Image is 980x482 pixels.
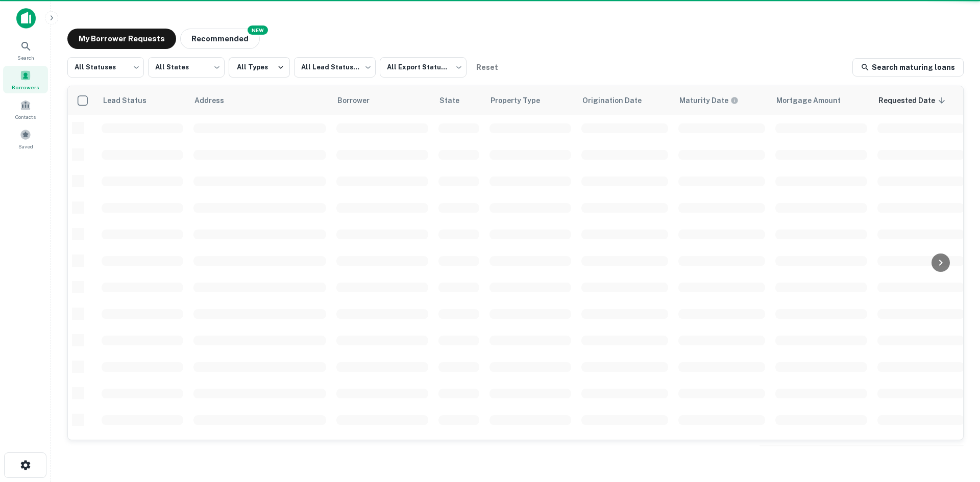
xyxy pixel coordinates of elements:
[18,142,33,150] span: Saved
[188,86,331,115] th: Address
[878,94,948,107] span: Requested Date
[582,94,655,107] span: Origination Date
[929,368,980,417] iframe: Chat Widget
[15,113,36,121] span: Contacts
[679,95,728,106] h6: Maturity Date
[294,54,376,81] div: All Lead Statuses
[491,94,553,107] span: Property Type
[180,29,260,49] button: Recommended
[194,94,237,107] span: Address
[331,86,433,115] th: Borrower
[103,94,160,107] span: Lead Status
[471,57,503,78] button: Reset
[17,54,34,62] span: Search
[67,54,144,81] div: All Statuses
[484,86,576,115] th: Property Type
[67,29,176,49] button: My Borrower Requests
[3,66,48,93] a: Borrowers
[576,86,673,115] th: Origination Date
[679,95,752,106] span: Maturity dates displayed may be estimated. Please contact the lender for the most accurate maturi...
[3,36,48,64] a: Search
[433,86,484,115] th: State
[248,26,268,35] div: NEW
[12,83,39,91] span: Borrowers
[337,94,383,107] span: Borrower
[439,94,473,107] span: State
[16,8,36,29] img: capitalize-icon.png
[229,57,290,78] button: All Types
[770,86,872,115] th: Mortgage Amount
[380,54,467,81] div: All Export Statuses
[852,58,964,77] a: Search maturing loans
[148,54,225,81] div: All States
[3,125,48,153] a: Saved
[679,95,739,106] div: Maturity dates displayed may be estimated. Please contact the lender for the most accurate maturi...
[673,86,770,115] th: Maturity dates displayed may be estimated. Please contact the lender for the most accurate maturi...
[3,95,48,123] a: Contacts
[776,94,854,107] span: Mortgage Amount
[96,86,188,115] th: Lead Status
[872,86,969,115] th: Requested Date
